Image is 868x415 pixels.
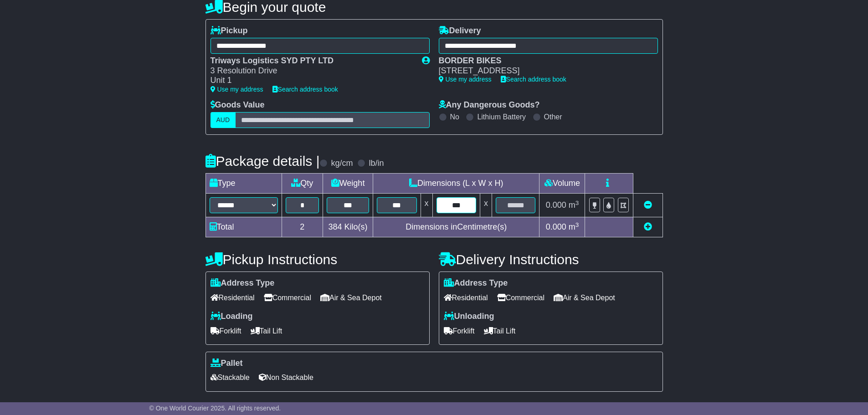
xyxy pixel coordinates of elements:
[331,159,353,169] label: kg/cm
[439,56,649,66] div: BORDER BIKES
[272,86,338,93] a: Search address book
[282,174,323,194] td: Qty
[421,194,432,217] td: x
[211,100,265,110] label: Goods Value
[644,200,652,210] a: Remove this item
[211,86,263,93] a: Use my address
[211,370,250,384] span: Stackable
[320,291,382,305] span: Air & Sea Depot
[211,112,236,128] label: AUD
[546,222,566,231] span: 0.000
[497,291,544,305] span: Commercial
[211,66,413,76] div: 3 Resolution Drive
[323,174,373,194] td: Weight
[444,312,494,322] label: Unloading
[439,66,649,76] div: [STREET_ADDRESS]
[211,312,253,322] label: Loading
[480,194,492,217] td: x
[259,370,313,384] span: Non Stackable
[251,324,282,338] span: Tail Lift
[554,291,615,305] span: Air & Sea Depot
[544,113,562,121] label: Other
[569,222,579,231] span: m
[439,76,492,83] a: Use my address
[211,278,275,288] label: Address Type
[373,217,539,237] td: Dimensions in Centimetre(s)
[575,221,579,228] sup: 3
[211,76,413,86] div: Unit 1
[211,324,241,338] span: Forklift
[444,291,488,305] span: Residential
[211,359,243,369] label: Pallet
[205,154,320,169] h4: Package details |
[211,291,255,305] span: Residential
[369,159,384,169] label: lb/in
[205,217,282,237] td: Total
[439,252,663,267] h4: Delivery Instructions
[211,56,413,66] div: Triways Logistics SYD PTY LTD
[575,200,579,206] sup: 3
[484,324,516,338] span: Tail Lift
[546,200,566,210] span: 0.000
[205,252,430,267] h4: Pickup Instructions
[373,174,539,194] td: Dimensions (L x W x H)
[264,291,311,305] span: Commercial
[323,217,373,237] td: Kilo(s)
[501,76,566,83] a: Search address book
[444,324,475,338] span: Forklift
[282,217,323,237] td: 2
[450,113,459,121] label: No
[149,405,281,412] span: © One World Courier 2025. All rights reserved.
[205,174,282,194] td: Type
[569,200,579,210] span: m
[477,113,526,121] label: Lithium Battery
[439,100,540,110] label: Any Dangerous Goods?
[644,222,652,231] a: Add new item
[444,278,508,288] label: Address Type
[539,174,585,194] td: Volume
[439,26,481,36] label: Delivery
[211,26,248,36] label: Pickup
[329,222,342,231] span: 384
